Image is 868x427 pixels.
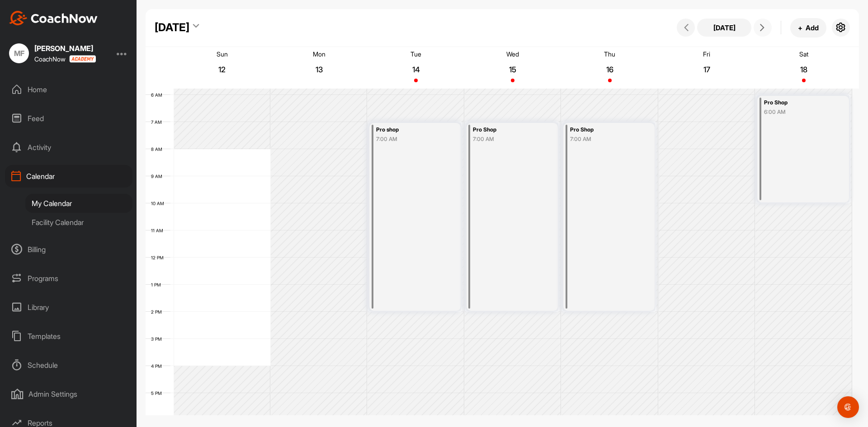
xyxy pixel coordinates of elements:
[464,47,561,89] a: October 15, 2025
[146,282,170,287] div: 1 PM
[764,98,834,108] div: Pro Shop
[798,23,802,33] span: +
[313,50,325,58] p: Mon
[5,296,132,319] div: Library
[69,55,96,63] img: CoachNow acadmey
[604,50,615,58] p: Thu
[5,354,132,376] div: Schedule
[34,55,96,63] div: CoachNow
[5,238,132,261] div: Billing
[5,107,132,130] div: Feed
[658,47,755,89] a: October 17, 2025
[473,125,542,135] div: Pro Shop
[764,108,834,116] div: 6:00 AM
[146,92,171,98] div: 6 AM
[570,125,640,135] div: Pro Shop
[473,135,542,143] div: 7:00 AM
[703,50,710,58] p: Fri
[34,45,96,52] div: [PERSON_NAME]
[506,50,519,58] p: Wed
[5,78,132,101] div: Home
[146,119,171,125] div: 7 AM
[146,228,172,233] div: 11 AM
[174,47,270,89] a: October 12, 2025
[5,136,132,159] div: Activity
[146,363,171,369] div: 4 PM
[755,47,852,89] a: October 18, 2025
[570,135,640,143] div: 7:00 AM
[5,267,132,290] div: Programs
[25,213,132,232] div: Facility Calendar
[146,174,171,179] div: 9 AM
[146,336,171,342] div: 3 PM
[146,201,173,206] div: 10 AM
[146,146,171,152] div: 8 AM
[5,165,132,188] div: Calendar
[376,125,446,135] div: Pro shop
[5,325,132,347] div: Templates
[368,47,464,89] a: October 14, 2025
[311,65,327,74] p: 13
[25,194,132,213] div: My Calendar
[408,65,424,74] p: 14
[155,19,189,36] div: [DATE]
[698,65,715,74] p: 17
[146,255,173,260] div: 12 PM
[270,47,367,89] a: October 13, 2025
[214,65,230,74] p: 12
[602,65,618,74] p: 16
[9,11,98,25] img: CoachNow
[799,50,808,58] p: Sat
[837,396,859,418] div: Open Intercom Messenger
[796,65,812,74] p: 18
[410,50,421,58] p: Tue
[790,18,826,38] button: +Add
[505,65,521,74] p: 15
[146,390,171,396] div: 5 PM
[217,50,228,58] p: Sun
[376,135,446,143] div: 7:00 AM
[5,383,132,405] div: Admin Settings
[697,19,751,37] button: [DATE]
[561,47,658,89] a: October 16, 2025
[9,43,29,63] div: MF
[146,309,171,314] div: 2 PM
